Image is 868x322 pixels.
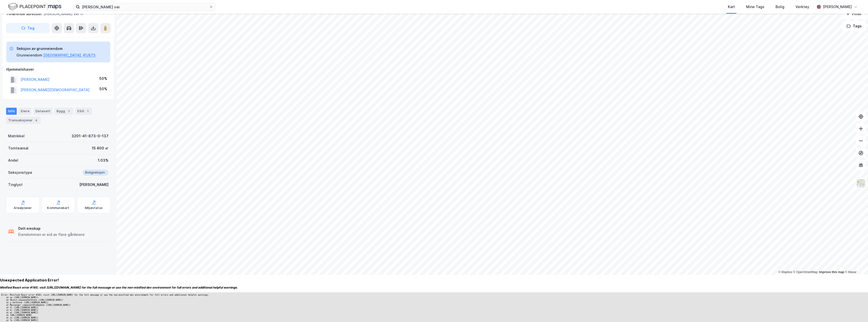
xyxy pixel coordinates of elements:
[33,108,52,115] div: Datasett
[8,145,28,151] div: Tomteareal
[8,182,23,188] div: Tinglyst
[8,133,25,139] div: Matrikkel
[18,232,85,238] div: Eiendommen er eid av flere gårdeiere
[43,52,96,58] button: [GEOGRAPHIC_DATA], 41/873
[6,108,17,115] div: Info
[85,206,103,210] div: Miljøstatus
[8,157,18,163] div: Andel
[8,169,32,176] div: Seksjonstype
[47,206,69,210] div: Kommunekart
[16,52,42,58] div: Grunneiendom
[845,270,857,274] a: Maxar
[6,117,41,124] div: Transaksjoner
[85,109,90,114] div: 1
[728,4,735,10] div: Kart
[778,270,792,274] a: Mapbox
[98,157,108,163] div: 1.03%
[842,21,866,31] button: Tags
[8,2,61,11] img: logo.f888ab2527a4732fd821a326f86c7f29.svg
[843,298,868,322] div: Kontrollprogram for chat
[14,206,32,210] div: Arealplaner
[6,11,106,17] div: [PERSON_NAME] Vei 11
[793,270,818,274] a: OpenStreetMap
[19,108,31,115] div: Eiere
[16,46,96,52] div: Seksjon av grunneiendom
[80,3,209,11] input: Søk på adresse, matrikkel, gårdeiere, leietakere eller personer
[796,4,809,10] div: Verktøy
[99,75,107,82] div: 50%
[746,4,764,10] div: Mine Tags
[775,4,784,10] div: Bolig
[75,108,92,115] div: ESG
[843,298,868,322] iframe: Chat Widget
[79,182,108,188] div: [PERSON_NAME]
[856,179,866,188] img: Z
[819,270,844,274] a: Improve this map
[18,225,85,232] div: Delt eieskap
[6,23,50,33] button: Tag
[6,66,110,72] div: Hjemmelshaver
[34,118,39,123] div: 4
[99,86,107,92] div: 50%
[842,9,866,19] button: Filter
[54,108,73,115] div: Bygg
[71,133,108,139] div: 3201-41-873-0-137
[823,4,852,10] div: [PERSON_NAME]
[66,109,71,114] div: 1
[92,145,108,151] div: 15 400 ㎡
[6,12,44,16] span: Tilhørende adresser:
